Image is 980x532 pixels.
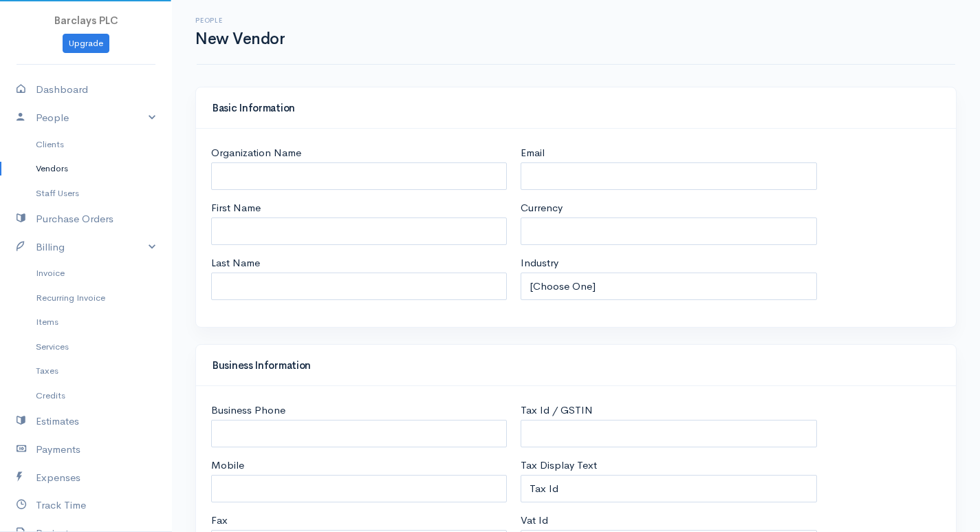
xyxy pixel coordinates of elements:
label: First Name [211,200,261,216]
h6: People [195,17,285,24]
h1: New Vendor [195,30,285,47]
label: Vat Id [521,513,548,529]
label: Organization Name [211,145,301,161]
label: Mobile [211,458,244,474]
label: Email [521,145,545,161]
span: Barclays PLC [54,14,118,27]
label: Tax Display Text [521,458,597,474]
label: Tax Id / GSTIN [521,403,593,418]
h4: Business Information [213,360,939,372]
label: Currency [521,200,563,216]
h4: Basic Information [213,103,939,114]
label: Last Name [211,255,260,271]
label: Business Phone [211,403,285,418]
label: Industry [521,255,558,271]
a: Upgrade [63,34,109,54]
label: Fax [211,513,228,529]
